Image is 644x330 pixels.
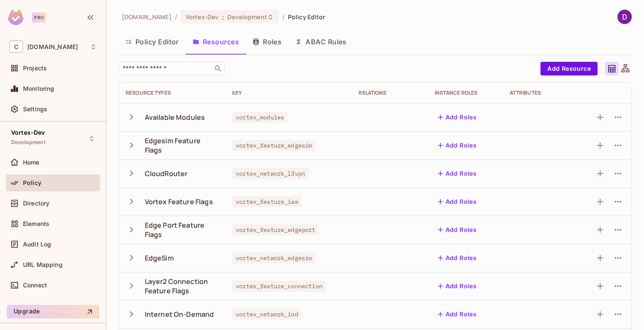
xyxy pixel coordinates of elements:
[232,196,302,207] span: vortex_feature_iam
[23,179,41,186] span: Policy
[23,261,63,268] span: URL Mapping
[434,223,480,237] button: Add Roles
[434,167,480,180] button: Add Roles
[434,251,480,265] button: Add Roles
[23,159,40,166] span: Home
[232,90,345,96] div: Key
[8,9,23,25] img: SReyMgAAAABJRU5ErkJggg==
[434,90,496,96] div: Instance roles
[434,195,480,208] button: Add Roles
[540,62,598,75] button: Add Resource
[122,13,172,21] span: the active workspace
[232,281,326,292] span: vortex_feature_connection
[288,13,325,21] span: Policy Editor
[23,220,49,227] span: Elements
[232,112,287,123] span: vortex_modules
[618,10,632,24] img: Dave Xiong
[23,85,55,92] span: Monitoring
[7,305,99,318] button: Upgrade
[11,139,46,146] span: Development
[23,65,47,72] span: Projects
[145,113,205,122] div: Available Modules
[126,90,218,96] div: Resource Types
[434,307,480,321] button: Add Roles
[221,14,224,20] span: :
[227,13,267,21] span: Development
[232,252,315,263] span: vortex_network_edgesim
[145,136,218,155] div: Edgesim Feature Flags
[145,169,188,178] div: CloudRouter
[434,110,480,124] button: Add Roles
[23,106,47,113] span: Settings
[434,139,480,152] button: Add Roles
[145,253,174,263] div: EdgeSim
[232,140,315,151] span: vortex_feature_edgesim
[510,90,572,96] div: Attributes
[145,277,218,295] div: Layer2 Connection Feature Flags
[288,31,354,52] button: ABAC Rules
[145,310,214,319] div: Internet On-Demand
[23,241,51,248] span: Audit Log
[11,129,45,136] span: Vortex-Dev
[246,31,288,52] button: Roles
[232,309,302,320] span: vortex_network_iod
[232,224,319,235] span: vortex_feature_edgeport
[23,282,47,289] span: Connect
[282,13,285,21] li: /
[145,220,218,239] div: Edge Port Feature Flags
[175,13,177,21] li: /
[27,43,78,50] span: Workspace: consoleconnect.com
[186,31,246,52] button: Resources
[232,168,308,179] span: vortex_network_l3vpn
[118,31,186,52] button: Policy Editor
[359,90,420,96] div: Relations
[186,13,218,21] span: Vortex-Dev
[32,12,46,23] div: Pro
[9,41,23,53] span: C
[145,197,213,206] div: Vortex Feature Flags
[23,200,49,207] span: Directory
[434,279,480,293] button: Add Roles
